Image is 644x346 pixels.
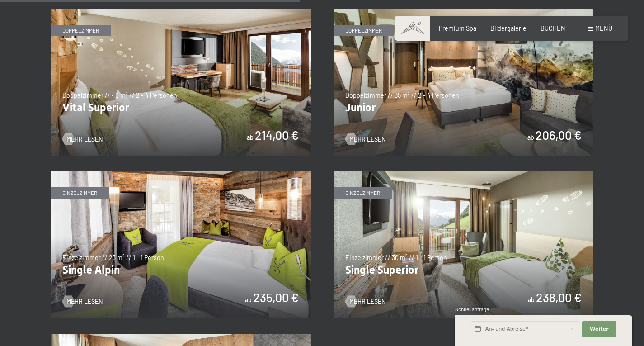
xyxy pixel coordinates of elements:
[62,297,103,306] a: Mehr Lesen
[541,24,565,32] a: BUCHEN
[334,9,594,156] img: Junior
[334,171,594,176] a: Single Superior
[439,24,476,32] a: Premium Spa
[349,135,385,144] span: Mehr Lesen
[345,297,385,306] a: Mehr Lesen
[345,135,385,144] a: Mehr Lesen
[334,9,594,14] a: Junior
[51,9,311,14] a: Vital Superior
[51,334,311,339] a: Single Relax
[66,297,103,306] span: Mehr Lesen
[349,297,385,306] span: Mehr Lesen
[595,24,612,32] span: Menü
[51,171,311,176] a: Single Alpin
[51,9,311,156] img: Vital Superior
[51,171,311,318] img: Single Alpin
[334,171,594,318] img: Single Superior
[490,24,526,32] a: Bildergalerie
[62,135,103,144] a: Mehr Lesen
[590,326,609,333] span: Weiter
[455,306,489,312] span: Schnellanfrage
[582,321,616,337] button: Weiter
[66,135,103,144] span: Mehr Lesen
